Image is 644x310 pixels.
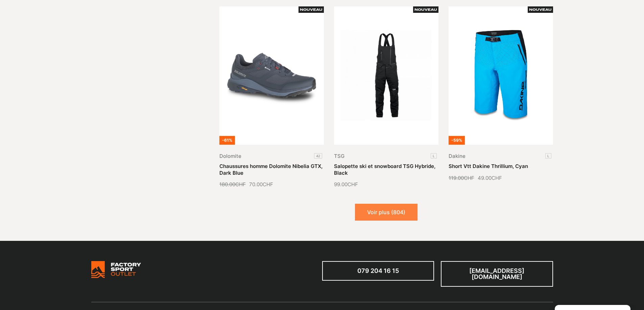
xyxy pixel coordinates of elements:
button: Voir plus (804) [355,204,418,221]
a: 079 204 16 15 [322,261,434,281]
a: [EMAIL_ADDRESS][DOMAIN_NAME] [441,261,553,287]
a: Chaussures homme Dolomite Nibelia GTX, Dark Blue [219,163,323,176]
a: Short Vtt Dakine Thrillium, Cyan [449,163,528,169]
img: Bricks Woocommerce Starter [91,261,141,278]
a: Salopette ski et snowboard TSG Hybride, Black [334,163,435,176]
